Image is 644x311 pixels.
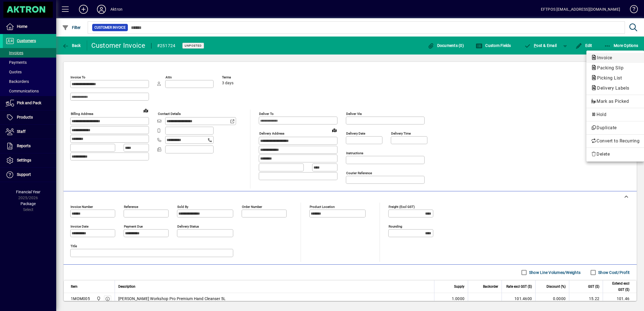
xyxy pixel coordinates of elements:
[591,85,632,91] span: Delivery Labels
[591,55,615,60] span: Invoice
[591,75,625,81] span: Picking List
[591,124,640,131] span: Duplicate
[591,151,640,158] span: Delete
[591,65,626,71] span: Packing Slip
[591,111,640,118] span: Hold
[591,138,640,144] span: Convert to Recurring
[591,98,640,105] span: Mark as Picked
